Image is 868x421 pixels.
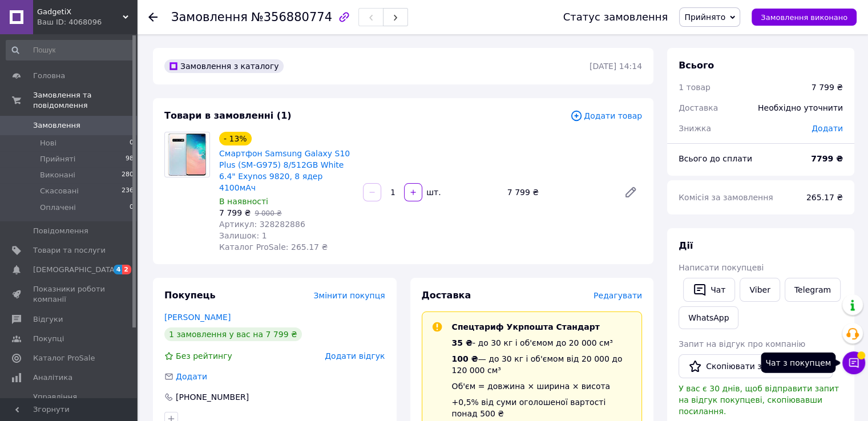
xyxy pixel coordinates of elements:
[314,291,385,300] span: Змінити покупця
[761,353,835,373] div: Чат з покупцем
[452,322,600,331] span: Спецтариф Укрпошта Стандарт
[165,133,209,175] img: Смартфон Samsung Galaxy S10 Plus (SM-G975) 8/512GB White 6.4" Exynos 9820, 8 ядер 4100мАч
[619,181,642,204] a: Редагувати
[812,124,843,133] span: Додати
[684,13,725,22] span: Прийнято
[679,354,833,378] button: Скопіювати запит на відгук
[503,184,615,200] div: 7 799 ₴
[219,197,268,206] span: В наявності
[679,263,764,272] span: Написати покупцеві
[164,327,302,341] div: 1 замовлення у вас на 7 799 ₴
[570,110,642,122] span: Додати товар
[130,138,134,148] span: 0
[751,95,850,120] div: Необхідно уточнити
[563,11,668,23] div: Статус замовлення
[40,170,75,180] span: Виконані
[590,62,642,71] time: [DATE] 14:14
[33,373,72,383] span: Аналітика
[679,240,693,251] span: Дії
[679,306,738,329] a: WhatsApp
[683,278,735,302] button: Чат
[33,334,64,344] span: Покупці
[164,59,284,73] div: Замовлення з каталогу
[171,10,248,24] span: Замовлення
[40,138,56,148] span: Нові
[122,265,131,274] span: 2
[752,9,857,26] button: Замовлення виконано
[40,203,76,213] span: Оплачені
[33,314,63,325] span: Відгуки
[255,209,281,217] span: 9 000 ₴
[176,351,232,361] span: Без рейтингу
[33,90,137,111] span: Замовлення та повідомлення
[251,10,332,24] span: №356880774
[452,380,633,392] div: Об'єм = довжина × ширина × висота
[452,338,473,347] span: 35 ₴
[679,103,718,112] span: Доставка
[6,40,135,60] input: Пошук
[130,203,134,213] span: 0
[679,83,710,92] span: 1 товар
[842,351,865,374] button: Чат з покупцем
[812,82,843,93] div: 7 799 ₴
[37,17,137,27] div: Ваш ID: 4068096
[679,154,752,163] span: Всього до сплати
[33,284,106,305] span: Показники роботи компанії
[175,391,250,403] div: [PHONE_NUMBER]
[219,208,251,217] span: 7 799 ₴
[176,372,207,381] span: Додати
[33,226,88,236] span: Повідомлення
[679,384,839,416] span: У вас є 30 днів, щоб відправити запит на відгук покупцеві, скопіювавши посилання.
[40,154,75,164] span: Прийняті
[423,187,442,198] div: шт.
[679,60,714,71] span: Всього
[114,265,123,274] span: 4
[219,220,305,229] span: Артикул: 328282886
[785,278,841,302] a: Telegram
[164,110,292,121] span: Товари в замовленні (1)
[679,193,773,202] span: Комісія за замовлення
[33,245,106,256] span: Товари та послуги
[325,351,385,361] span: Додати відгук
[594,291,642,300] span: Редагувати
[33,71,65,81] span: Головна
[148,11,158,23] div: Повернутися назад
[219,231,267,240] span: Залишок: 1
[452,354,478,363] span: 100 ₴
[33,353,95,363] span: Каталог ProSale
[219,242,328,252] span: Каталог ProSale: 265.17 ₴
[164,313,231,322] a: [PERSON_NAME]
[219,132,252,145] div: - 13%
[811,154,843,163] b: 7799 ₴
[679,124,711,133] span: Знижка
[452,353,633,376] div: — до 30 кг і об'ємом від 20 000 до 120 000 см³
[452,396,633,419] div: +0,5% від суми оголошеної вартості понад 500 ₴
[33,392,106,412] span: Управління сайтом
[422,290,471,301] span: Доставка
[33,265,118,275] span: [DEMOGRAPHIC_DATA]
[126,154,134,164] span: 98
[37,7,123,17] span: GadgetiX
[122,170,134,180] span: 280
[761,13,847,22] span: Замовлення виконано
[679,339,805,349] span: Запит на відгук про компанію
[740,278,780,302] a: Viber
[806,193,843,202] span: 265.17 ₴
[122,186,134,196] span: 236
[164,290,216,301] span: Покупець
[219,149,350,192] a: Смартфон Samsung Galaxy S10 Plus (SM-G975) 8/512GB White 6.4" Exynos 9820, 8 ядер 4100мАч
[33,120,80,131] span: Замовлення
[40,186,79,196] span: Скасовані
[452,337,633,349] div: - до 30 кг і об'ємом до 20 000 см³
